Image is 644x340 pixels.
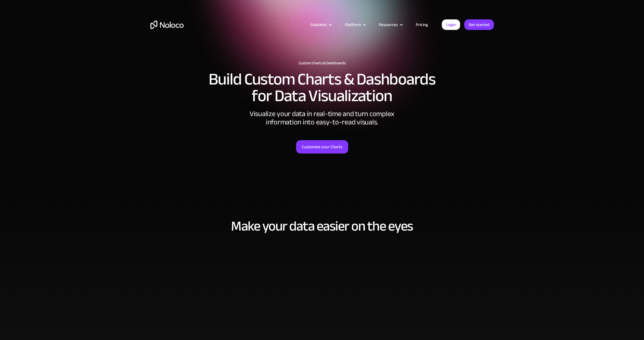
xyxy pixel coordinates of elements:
[150,61,494,65] h1: Custom Charts & Dashboards
[345,21,361,28] div: Platform
[150,71,494,104] h2: Build Custom Charts & Dashboards for Data Visualization
[442,19,460,30] a: Login
[239,110,405,126] div: Visualize your data in real-time and turn complex information into easy-to-read visuals.
[150,21,184,29] a: home
[464,19,494,30] a: Get started
[409,21,435,28] a: Pricing
[379,21,398,28] div: Resources
[150,219,494,234] h2: Make your data easier on the eyes
[372,21,409,28] div: Resources
[311,21,327,28] div: Solutions
[338,21,372,28] div: Platform
[304,21,338,28] div: Solutions
[296,140,348,154] a: Customize your Charts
